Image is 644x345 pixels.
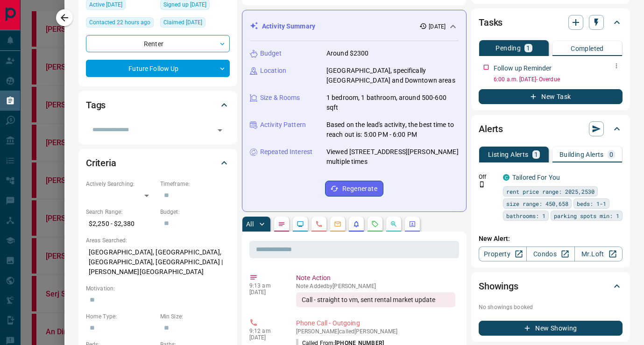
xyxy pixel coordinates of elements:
p: Note Added by [PERSON_NAME] [296,283,455,289]
button: New Task [479,89,623,104]
p: Home Type: [86,312,156,321]
a: Property [479,246,527,261]
p: Viewed [STREET_ADDRESS][PERSON_NAME] multiple times [326,147,459,167]
p: 0 [609,151,613,158]
p: [DATE] [249,289,282,296]
p: Note Action [296,273,455,283]
p: $2,250 - $2,380 [86,216,156,232]
button: Open [213,124,226,137]
p: Areas Searched: [86,236,230,245]
a: Mr.Loft [574,246,623,261]
p: Search Range: [86,208,156,216]
div: Showings [479,275,623,297]
svg: Emails [334,220,341,228]
p: Building Alerts [559,151,604,158]
h2: Alerts [479,121,503,136]
h2: Tags [86,98,106,113]
button: Regenerate [325,181,383,197]
a: Tailored For You [512,174,560,181]
div: Alerts [479,118,623,140]
svg: Requests [371,220,379,228]
a: Condos [526,246,574,261]
div: Renter [86,35,230,52]
p: Listing Alerts [488,151,529,158]
p: Activity Summary [262,21,315,31]
span: beds: 1-1 [577,199,606,208]
svg: Lead Browsing Activity [297,220,304,228]
div: condos.ca [503,174,510,181]
svg: Notes [278,220,285,228]
p: Location [260,66,286,76]
p: New Alert: [479,234,623,244]
h2: Criteria [86,155,116,170]
button: New Showing [479,321,623,336]
div: Call - straight to vm, sent rental market update [296,292,455,307]
h2: Showings [479,279,518,294]
p: Repeated Interest [260,147,312,157]
div: Future Follow Up [86,60,230,77]
p: Actively Searching: [86,180,156,188]
svg: Calls [315,220,323,228]
p: All [246,221,254,227]
div: Tasks [479,11,623,34]
p: 1 [526,45,530,51]
div: Criteria [86,152,230,174]
p: Budget [260,49,282,58]
span: Contacted 22 hours ago [89,18,150,27]
p: Budget: [160,208,230,216]
svg: Agent Actions [409,220,416,228]
svg: Listing Alerts [353,220,360,228]
p: Phone Call - Outgoing [296,318,455,328]
p: 1 [534,151,538,158]
p: Completed [571,45,604,52]
p: Min Size: [160,312,230,321]
h2: Tasks [479,15,502,30]
p: Pending [495,45,521,51]
span: size range: 450,658 [506,199,568,208]
div: Sun Sep 14 2025 [160,17,230,30]
div: Mon Sep 15 2025 [86,17,156,30]
p: [DATE] [429,22,446,31]
p: Timeframe: [160,180,230,188]
p: Based on the lead's activity, the best time to reach out is: 5:00 PM - 6:00 PM [326,120,459,140]
svg: Opportunities [390,220,397,228]
p: [GEOGRAPHIC_DATA], specifically [GEOGRAPHIC_DATA] and Downtown areas [326,66,459,85]
p: Follow up Reminder [494,63,552,73]
p: [GEOGRAPHIC_DATA], [GEOGRAPHIC_DATA], [GEOGRAPHIC_DATA], [GEOGRAPHIC_DATA] | [PERSON_NAME][GEOGRA... [86,245,230,280]
p: Motivation: [86,284,230,293]
p: [DATE] [249,334,282,341]
p: Activity Pattern [260,120,306,130]
span: Claimed [DATE] [163,18,202,27]
p: [PERSON_NAME] called [PERSON_NAME] [296,328,455,335]
div: Activity Summary[DATE] [250,18,459,35]
p: 9:12 am [249,328,282,334]
span: rent price range: 2025,2530 [506,187,594,196]
div: Tags [86,94,230,116]
p: 1 bedroom, 1 bathroom, around 500-600 sqft [326,93,459,113]
p: Around $2300 [326,49,369,58]
span: parking spots min: 1 [554,211,619,220]
svg: Push Notification Only [479,181,485,188]
p: Off [479,173,497,181]
span: bathrooms: 1 [506,211,545,220]
p: 6:00 a.m. [DATE] - Overdue [494,75,623,84]
p: 9:13 am [249,282,282,289]
p: No showings booked [479,303,623,311]
p: Size & Rooms [260,93,300,103]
